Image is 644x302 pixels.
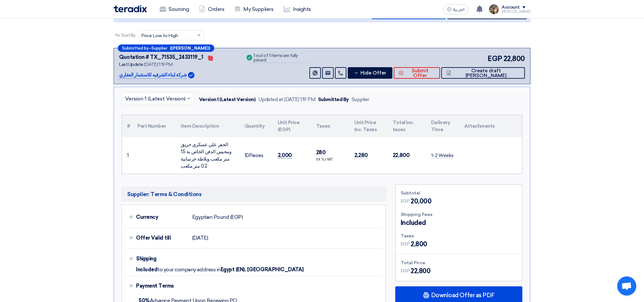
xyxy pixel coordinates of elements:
[119,62,143,67] span: Last Update
[119,53,203,61] div: Quotation # TX_71535_2433119_1
[488,53,502,64] span: EGP
[119,71,187,79] p: شركة ابناء الشرقيه للاستثمار العقاري
[221,266,304,273] span: Egypt (EN), [GEOGRAPHIC_DATA]
[136,251,187,266] div: Shipping
[279,2,316,16] a: Insights
[157,266,221,273] span: to your company address in
[192,211,243,223] div: Egyptian Pound (EGP)
[453,7,465,12] span: العربية
[316,157,344,163] div: (14 %) VAT
[459,115,522,137] th: Attachments
[504,53,525,64] span: 22,800
[401,190,517,196] div: Subtotal
[136,210,187,225] div: Currency
[401,218,426,227] span: Included
[136,278,375,294] div: Payment Terms
[114,5,147,12] img: Teradix logo
[489,4,499,14] img: file_1710751448746.jpg
[141,32,178,39] span: Price Low to High
[311,115,349,137] th: Taxes
[401,233,517,239] div: Taxes
[352,96,369,103] div: Supplier
[405,68,435,78] span: Submit Offer
[453,68,520,78] span: Create draft [PERSON_NAME]
[431,292,495,298] span: Download Offer as PDF
[136,266,157,273] span: Included
[348,67,392,79] button: Hide Offer
[273,115,311,137] th: Unit Price (EGP)
[401,241,410,247] span: EGP
[229,2,278,16] a: My Suppliers
[121,32,135,39] span: Sort By
[411,239,427,249] span: 2,800
[318,96,349,103] div: Submitted By
[401,211,517,218] div: Shipping Fees
[132,115,176,137] th: Part Number
[122,137,132,174] td: 1
[401,259,517,266] div: Total Price
[411,266,430,276] span: 22,800
[431,153,454,159] span: 1-2 Weeks
[617,276,636,296] div: Open chat
[354,152,368,159] span: 2,280
[181,141,234,170] div: الحفر علي عسكري حريق ومحبس الدفن الخاص بة 1.5 متر مكعب وبلاطة خرسانية 0.2 متر مكعب
[401,267,410,274] span: EGP
[316,149,326,156] span: 280
[144,62,172,67] span: [DATE] 1:19 PM
[239,115,273,137] th: Quantity
[136,230,187,246] div: Offer Valid till
[188,72,194,78] img: Verified Account
[502,10,530,13] div: [PERSON_NAME]
[122,46,149,50] span: Submitted by
[401,198,410,204] span: EGP
[151,46,167,50] span: Supplier
[360,71,386,75] span: Hide Offer
[155,2,194,16] a: Sourcing
[502,5,520,10] div: Account
[394,67,440,79] button: Submit Offer
[443,4,468,14] button: العربية
[118,44,214,52] div: –
[258,96,315,103] div: Updated at [DATE] 1:19 PM
[426,115,459,137] th: Delivery Time
[388,115,426,137] th: Total Inc. taxes
[122,187,386,202] h5: Supplier: Terms & Conditions
[199,96,256,103] div: Version 1 (Latest Version)
[349,115,388,137] th: Unit Price Inc. Taxes
[245,153,249,158] span: 10
[170,46,210,50] b: ([PERSON_NAME])
[239,137,273,174] td: Pieces
[194,2,229,16] a: Orders
[254,53,308,63] div: 1 out of 1 items are fully priced
[393,152,409,159] span: 22,800
[122,115,132,137] th: #
[192,235,208,241] span: [DATE]
[176,115,239,137] th: Item Description
[278,152,292,159] span: 2,000
[411,196,431,206] span: 20,000
[441,67,525,79] button: Create draft [PERSON_NAME]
